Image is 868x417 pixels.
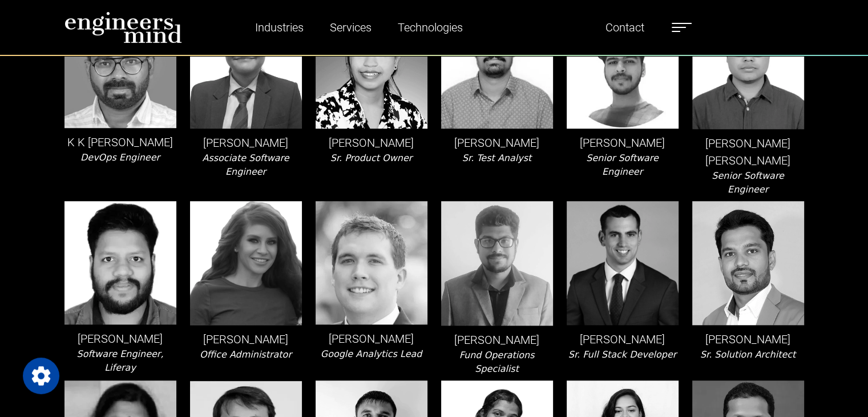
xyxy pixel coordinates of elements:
p: [PERSON_NAME] [190,134,302,151]
i: Sr. Product Owner [330,153,413,163]
img: leader-img [190,201,302,326]
p: [PERSON_NAME] [441,134,553,151]
img: leader-img [190,5,302,129]
p: [PERSON_NAME] [441,331,553,348]
a: Services [325,14,376,41]
img: leader-img [692,201,804,325]
i: Associate Software Engineer [202,153,289,177]
a: Technologies [393,14,467,41]
img: leader-img [64,5,176,128]
img: leader-img [441,201,553,326]
i: Sr. Test Analyst [462,153,531,163]
i: Fund Operations Specialist [459,350,535,374]
i: Sr. Full Stack Developer [568,349,677,360]
img: leader-img [64,201,176,325]
img: leader-img [567,201,679,325]
p: [PERSON_NAME] [316,330,427,347]
img: leader-img [316,201,427,324]
img: leader-img [316,5,427,129]
i: Senior Software Engineer [712,170,784,195]
p: [PERSON_NAME] [190,331,302,348]
a: Contact [601,14,649,41]
img: logo [64,11,182,43]
p: [PERSON_NAME] [567,331,679,348]
img: leader-img [692,5,804,129]
p: [PERSON_NAME] [64,330,176,347]
i: Office Administrator [200,349,292,360]
img: leader-img [567,5,679,129]
p: [PERSON_NAME] [PERSON_NAME] [692,135,804,169]
i: Google Analytics Lead [321,348,422,359]
i: Software Engineer, Liferay [77,348,164,373]
i: DevOps Engineer [80,152,160,163]
p: [PERSON_NAME] [692,331,804,348]
img: leader-img [441,5,553,129]
a: Industries [251,14,308,41]
p: [PERSON_NAME] [316,134,427,151]
p: [PERSON_NAME] [567,134,679,151]
p: K K [PERSON_NAME] [64,134,176,151]
i: Senior Software Engineer [586,153,659,177]
i: Sr. Solution Architect [700,349,796,360]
